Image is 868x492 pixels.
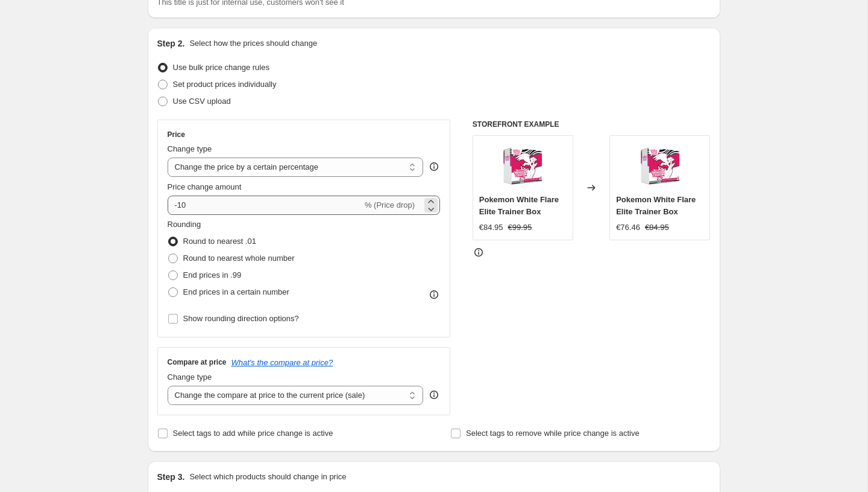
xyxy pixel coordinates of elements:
[479,195,559,216] span: Pokemon White Flare Elite Trainer Box
[473,120,711,129] h6: STOREFRONT EXAMPLE
[183,254,295,263] span: Round to nearest whole number
[173,97,231,106] span: Use CSV upload
[173,80,277,89] span: Set product prices individually
[168,144,212,153] span: Change type
[157,37,185,50] h2: Step 2.
[183,270,242,280] span: End prices in .99
[183,287,289,296] span: End prices in a certain number
[157,471,185,483] h2: Step 3.
[428,161,440,173] div: help
[183,237,256,246] span: Round to nearest .01
[168,130,185,139] h3: Price
[168,372,212,382] span: Change type
[616,195,696,216] span: Pokemon White Flare Elite Trainer Box
[168,182,242,191] span: Price change amount
[183,314,299,323] span: Show rounding direction options?
[189,37,317,50] p: Select how the prices should change
[616,222,640,234] div: €76.46
[168,357,227,367] h3: Compare at price
[173,429,333,438] span: Select tags to add while price change is active
[508,222,532,234] strike: €99.95
[189,471,346,483] p: Select which products should change in price
[428,389,440,401] div: help
[636,142,684,190] img: resizingforshopify-2025-07-07T122610.527_80x.png
[466,429,640,438] span: Select tags to remove while price change is active
[645,222,669,234] strike: €84.95
[479,222,503,234] div: €84.95
[365,200,415,209] span: % (Price drop)
[168,220,201,229] span: Rounding
[168,196,362,215] input: -15
[498,142,547,190] img: resizingforshopify-2025-07-07T122610.527_80x.png
[231,358,333,367] button: What's the compare at price?
[173,63,269,72] span: Use bulk price change rules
